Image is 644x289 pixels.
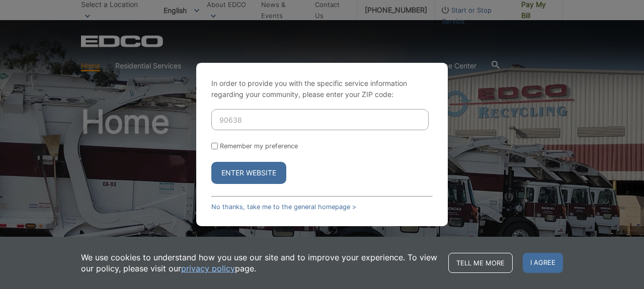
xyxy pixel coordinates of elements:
a: No thanks, take me to the general homepage > [211,203,356,211]
p: In order to provide you with the specific service information regarding your community, please en... [211,78,433,100]
a: Tell me more [448,253,513,273]
p: We use cookies to understand how you use our site and to improve your experience. To view our pol... [81,252,438,274]
span: I agree [523,253,563,273]
a: privacy policy [181,263,235,274]
label: Remember my preference [220,142,298,150]
button: Enter Website [211,162,286,184]
input: Enter ZIP Code [211,109,429,130]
